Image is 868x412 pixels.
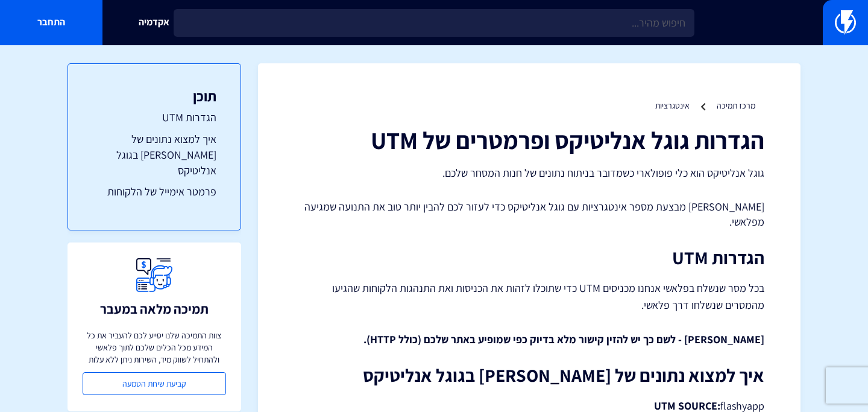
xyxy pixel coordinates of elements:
[83,329,226,366] p: צוות התמיכה שלנו יסייע לכם להעביר את כל המידע מכל הכלים שלכם לתוך פלאשי ולהתחיל לשווק מיד, השירות...
[83,372,226,395] a: קביעת שיחת הטמעה
[294,199,764,230] p: [PERSON_NAME] מבצעת מספר אינטגרציות עם גוגל אנליטיקס כדי לעזור לכם להבין יותר טוב את התנועה שמגיע...
[717,100,755,111] a: מרכז תמיכה
[363,332,764,346] strong: [PERSON_NAME] - לשם כך יש להזין קישור מלא בדיוק כפי שמופיע באתר שלכם (כולל HTTP).
[100,302,209,316] h3: תמיכה מלאה במעבר
[294,127,764,153] h1: הגדרות גוגל אנליטיקס ופרמטרים של UTM
[294,248,764,268] h2: הגדרות UTM
[92,132,216,178] a: איך למצוא נתונים של [PERSON_NAME] בגוגל אנליטיקס
[294,165,764,181] p: גוגל אנליטיקס הוא כלי פופולארי כשמדובר בניתוח נתונים של חנות המסחר שלכם.
[92,184,216,200] a: פרמטר אימייל של הלקוחות
[655,100,690,111] a: אינטגרציות
[92,110,216,125] a: הגדרות UTM
[294,280,764,314] p: בכל מסר שנשלח בפלאשי אנחנו מכניסים UTM כדי שתוכלו לזהות את הכניסות ואת התנהגות הלקוחות שהגיעו מהמ...
[174,9,694,37] input: חיפוש מהיר...
[294,366,764,385] h2: איך למצוא נתונים של [PERSON_NAME] בגוגל אנליטיקס
[92,88,216,104] h3: תוכן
